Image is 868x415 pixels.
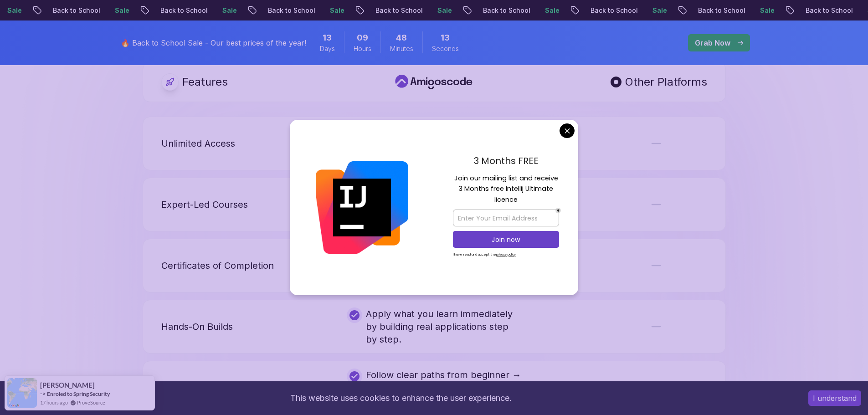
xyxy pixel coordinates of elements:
span: Days [320,44,335,53]
span: 13 Seconds [441,31,450,44]
p: Other Platforms [625,75,707,89]
p: Back to School [689,6,751,15]
span: Hours [354,44,371,53]
p: Sale [751,6,781,15]
span: [PERSON_NAME] [40,381,95,389]
div: Follow clear paths from beginner → hired → senior, without getting lost in random tutorials. [347,369,521,407]
p: Back to School [797,6,859,15]
p: Sale [106,6,135,15]
p: Unlimited Access [161,137,235,150]
p: Sale [321,6,350,15]
span: 9 Hours [357,31,368,44]
p: Back to School [152,6,214,15]
p: Sale [536,6,565,15]
p: 🔥 Back to School Sale - Our best prices of the year! [121,37,306,48]
button: Accept cookies [808,390,861,406]
span: 48 Minutes [396,31,407,44]
a: ProveSource [77,399,105,406]
span: Minutes [390,44,413,53]
p: Sale [429,6,458,15]
p: Back to School [367,6,429,15]
p: Back to School [259,6,321,15]
p: Back to School [582,6,644,15]
p: Grab Now [695,37,730,48]
p: Expert-Led Courses [161,198,248,211]
div: This website uses cookies to enhance the user experience. [7,388,795,408]
p: Back to School [44,6,106,15]
div: Apply what you learn immediately by building real applications step by step. [347,307,521,346]
p: Back to School [474,6,536,15]
p: Sale [644,6,673,15]
img: provesource social proof notification image [7,378,37,408]
span: 13 Days [323,31,332,44]
span: Seconds [432,44,459,53]
span: 17 hours ago [40,399,68,406]
a: Enroled to Spring Security [47,390,110,397]
p: Certificates of Completion [161,259,274,272]
span: -> [40,390,46,397]
p: Hands-On Builds [161,320,233,333]
p: Sale [214,6,243,15]
p: Features [182,75,228,89]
